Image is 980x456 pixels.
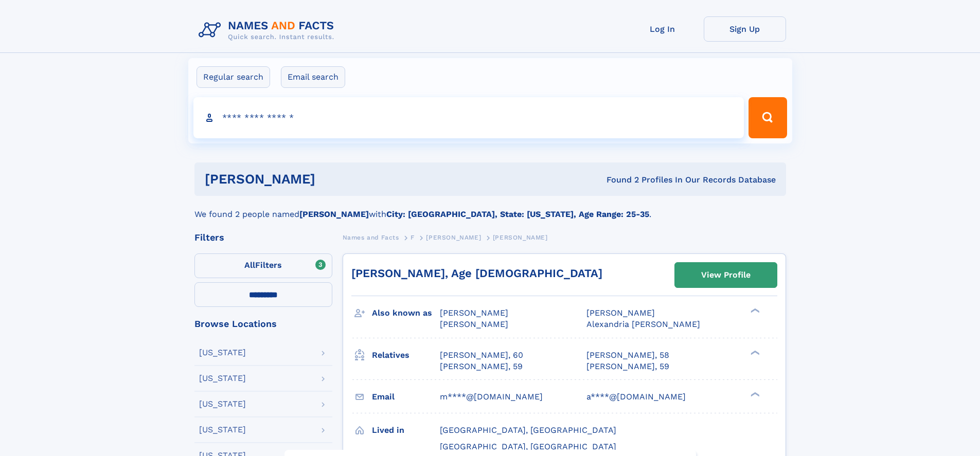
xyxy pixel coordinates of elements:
[194,16,343,44] img: Logo Names and Facts
[749,97,787,138] button: Search Button
[194,233,332,242] div: Filters
[351,267,602,280] a: [PERSON_NAME], Age [DEMOGRAPHIC_DATA]
[493,234,548,241] span: [PERSON_NAME]
[440,350,523,361] a: [PERSON_NAME], 60
[675,263,777,287] a: View Profile
[701,263,751,287] div: View Profile
[343,231,399,244] a: Names and Facts
[194,196,786,221] div: We found 2 people named with .
[199,400,246,408] div: [US_STATE]
[372,422,440,439] h3: Lived in
[199,374,246,382] div: [US_STATE]
[586,308,655,318] span: [PERSON_NAME]
[461,174,776,186] div: Found 2 Profiles In Our Records Database
[411,231,415,244] a: F
[586,361,669,372] a: [PERSON_NAME], 59
[199,426,246,434] div: [US_STATE]
[440,442,616,451] span: [GEOGRAPHIC_DATA], [GEOGRAPHIC_DATA]
[281,66,345,88] label: Email search
[621,16,704,42] a: Log In
[299,209,369,219] b: [PERSON_NAME]
[748,391,760,397] div: ❯
[244,260,255,270] span: All
[372,388,440,406] h3: Email
[193,97,744,138] input: search input
[197,66,270,88] label: Regular search
[426,234,481,241] span: [PERSON_NAME]
[199,349,246,357] div: [US_STATE]
[704,16,786,42] a: Sign Up
[440,425,616,435] span: [GEOGRAPHIC_DATA], [GEOGRAPHIC_DATA]
[194,253,332,278] label: Filters
[372,304,440,322] h3: Also known as
[586,319,700,329] span: Alexandria [PERSON_NAME]
[586,350,669,361] a: [PERSON_NAME], 58
[440,308,508,318] span: [PERSON_NAME]
[372,346,440,364] h3: Relatives
[748,349,760,356] div: ❯
[440,319,508,329] span: [PERSON_NAME]
[426,231,481,244] a: [PERSON_NAME]
[440,361,523,372] a: [PERSON_NAME], 59
[411,234,415,241] span: F
[748,307,760,314] div: ❯
[194,319,332,329] div: Browse Locations
[205,173,461,186] h1: [PERSON_NAME]
[386,209,649,219] b: City: [GEOGRAPHIC_DATA], State: [US_STATE], Age Range: 25-35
